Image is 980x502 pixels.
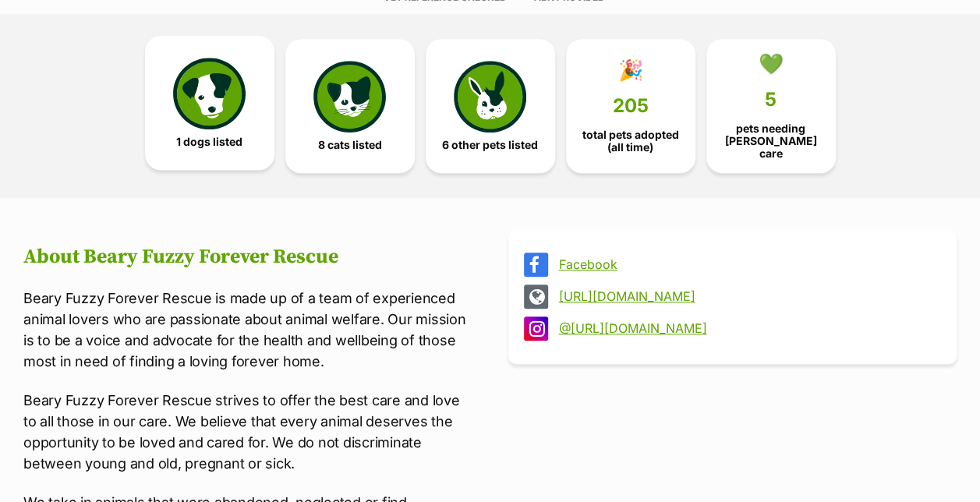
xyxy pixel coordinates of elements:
[285,39,415,173] a: 8 cats listed
[313,61,385,133] img: cat-icon-068c71abf8fe30c970a85cd354bc8e23425d12f6e8612795f06af48be43a487a.svg
[318,139,382,151] span: 8 cats listed
[566,39,695,173] a: 🎉 205 total pets adopted (all time)
[23,246,472,269] h2: About Beary Fuzzy Forever Rescue
[579,129,682,154] span: total pets adopted (all time)
[23,390,472,474] p: Beary Fuzzy Forever Rescue strives to offer the best care and love to all those in our care. We b...
[558,289,935,303] a: [URL][DOMAIN_NAME]
[618,58,643,82] div: 🎉
[558,257,935,271] a: Facebook
[613,95,649,117] span: 205
[145,36,274,170] a: 1 dogs listed
[706,39,836,173] a: 💚 5 pets needing [PERSON_NAME] care
[426,39,555,173] a: 6 other pets listed
[176,136,242,148] span: 1 dogs listed
[442,139,538,151] span: 6 other pets listed
[454,61,525,133] img: bunny-icon-b786713a4a21a2fe6d13e954f4cb29d131f1b31f8a74b52ca2c6d2999bc34bbe.svg
[720,122,823,160] span: pets needing [PERSON_NAME] care
[765,89,777,111] span: 5
[23,288,472,372] p: Beary Fuzzy Forever Rescue is made up of a team of experienced animal lovers who are passionate a...
[173,58,245,129] img: petrescue-icon-eee76f85a60ef55c4a1927667547b313a7c0e82042636edf73dce9c88f694885.svg
[558,321,935,335] a: @[URL][DOMAIN_NAME]
[759,52,784,76] div: 💚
